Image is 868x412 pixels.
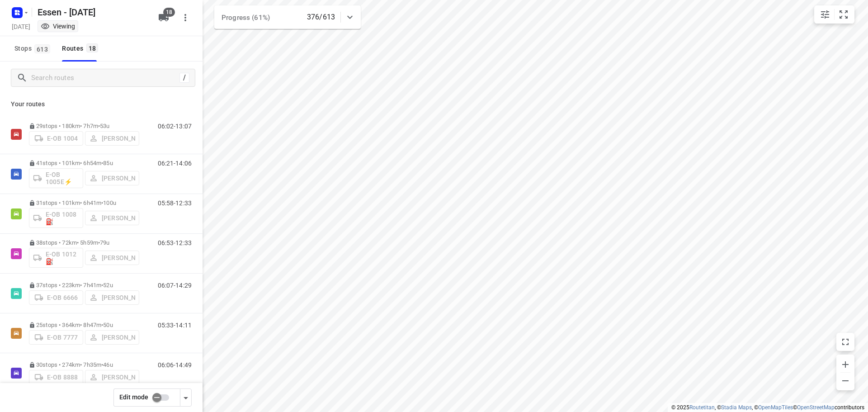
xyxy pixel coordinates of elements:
[101,361,103,368] span: •
[222,14,270,22] span: Progress (61%)
[62,43,101,54] div: Routes
[101,160,103,166] span: •
[179,73,189,83] div: /
[158,282,192,289] p: 06:07-14:29
[31,71,179,85] input: Search routes
[101,322,103,328] span: •
[816,5,834,24] button: Map settings
[86,43,99,52] span: 18
[29,322,139,328] p: 25 stops • 364km • 8h47m
[29,123,139,129] p: 29 stops • 180km • 7h7m
[158,361,192,369] p: 06:06-14:49
[103,199,116,206] span: 100u
[307,12,335,23] p: 376/613
[814,5,854,24] div: small contained button group
[103,322,113,328] span: 50u
[119,393,148,401] span: Edit mode
[11,99,192,109] p: Your routes
[797,404,835,411] a: OpenStreetMap
[98,123,100,129] span: •
[103,282,113,289] span: 52u
[29,199,139,206] p: 31 stops • 101km • 6h41m
[29,361,139,368] p: 30 stops • 274km • 7h35m
[101,199,103,206] span: •
[758,404,793,411] a: OpenMapTiles
[158,322,192,329] p: 05:33-14:11
[103,160,113,166] span: 85u
[14,43,53,54] span: Stops
[158,123,192,130] p: 06:02-13:07
[103,361,113,368] span: 46u
[835,5,853,24] button: Fit zoom
[158,239,192,246] p: 06:53-12:33
[98,239,100,246] span: •
[163,8,175,17] span: 18
[689,404,715,411] a: Routetitan
[29,282,139,289] p: 37 stops • 223km • 7h41m
[158,160,192,167] p: 06:21-14:06
[29,239,139,246] p: 38 stops • 72km • 5h59m
[41,22,75,31] div: Viewing
[180,392,191,403] div: Driver app settings
[100,123,109,129] span: 53u
[29,160,139,166] p: 41 stops • 101km • 6h54m
[214,5,361,29] div: Progress (61%)376/613
[158,199,192,207] p: 05:58-12:33
[155,9,173,27] button: 18
[100,239,109,246] span: 79u
[101,282,103,289] span: •
[721,404,752,411] a: Stadia Maps
[671,404,864,411] li: © 2025 , © , © © contributors
[34,44,50,53] span: 613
